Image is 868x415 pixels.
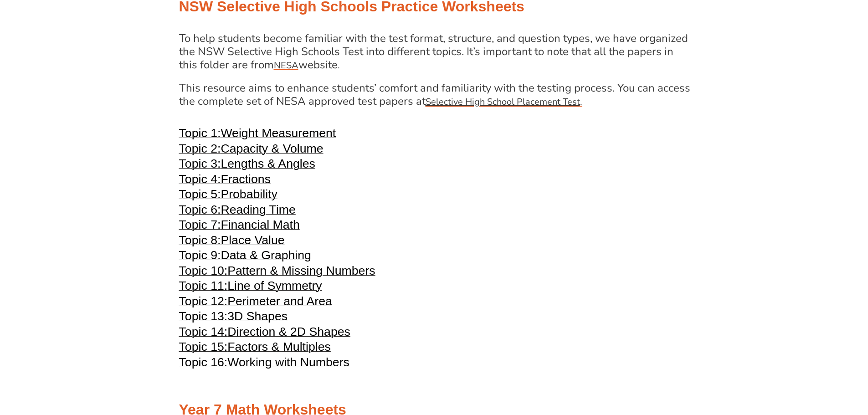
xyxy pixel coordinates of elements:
[179,32,690,72] h4: To help students become familiar with the test format, structure, and question types, we have org...
[179,355,228,369] span: Topic 16:
[426,96,580,108] u: Selective High School Placement Test
[179,233,221,247] span: Topic 8:
[221,203,295,216] span: Reading Time
[179,203,221,216] span: Topic 6:
[179,237,285,246] a: Topic 8:Place Value
[227,279,322,292] span: Line of Symmetry
[179,359,349,369] a: Topic 16:Working with Numbers
[179,344,331,353] a: Topic 15:Factors & Multiples
[179,82,690,109] h4: This resource aims to enhance students’ comfort and familiarity with the testing process. You can...
[179,325,228,338] span: Topic 14:
[179,298,332,307] a: Topic 12:Perimeter and Area
[179,142,221,155] span: Topic 2:
[338,59,340,72] span: .
[179,248,221,262] span: Topic 9:
[179,279,228,292] span: Topic 11:
[179,207,296,216] a: Topic 6:Reading Time
[227,264,375,277] span: Pattern & Missing Numbers
[227,309,288,323] span: 3D Shapes
[179,222,300,231] a: Topic 7:Financial Math
[227,294,332,308] span: Perimeter and Area
[580,96,582,108] span: .
[179,161,315,170] a: Topic 3:Lengths & Angles
[227,325,350,338] span: Direction & 2D Shapes
[274,59,298,72] span: NESA
[716,312,868,415] iframe: Chat Widget
[227,355,349,369] span: Working with Numbers
[274,57,298,72] a: NESA
[179,130,336,139] a: Topic 1:Weight Measurement
[221,233,284,247] span: Place Value
[221,218,299,231] span: Financial Math
[221,157,315,170] span: Lengths & Angles
[179,340,228,354] span: Topic 15:
[179,146,324,155] a: Topic 2:Capacity & Volume
[179,268,375,277] a: Topic 10:Pattern & Missing Numbers
[179,187,221,201] span: Topic 5:
[179,191,277,200] a: Topic 5:Probability
[179,329,350,338] a: Topic 14:Direction & 2D Shapes
[426,94,582,108] a: Selective High School Placement Test.
[179,252,311,261] a: Topic 9:Data & Graphing
[221,142,323,155] span: Capacity & Volume
[221,248,311,262] span: Data & Graphing
[179,172,221,186] span: Topic 4:
[179,294,228,308] span: Topic 12:
[179,218,221,231] span: Topic 7:
[179,313,288,323] a: Topic 13:3D Shapes
[179,176,271,185] a: Topic 4:Fractions
[221,126,336,140] span: Weight Measurement
[221,172,271,186] span: Fractions
[179,283,322,292] a: Topic 11:Line of Symmetry
[179,264,228,277] span: Topic 10:
[179,309,228,323] span: Topic 13:
[227,340,331,354] span: Factors & Multiples
[179,126,221,140] span: Topic 1:
[221,187,277,201] span: Probability
[179,157,221,170] span: Topic 3:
